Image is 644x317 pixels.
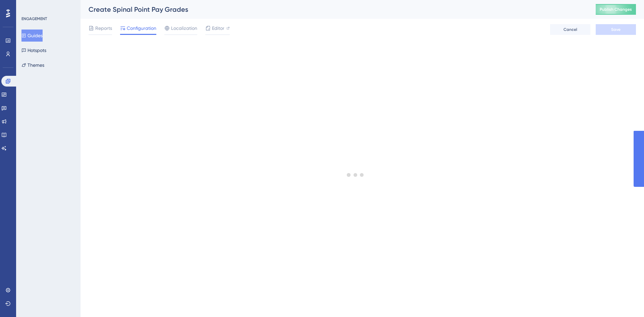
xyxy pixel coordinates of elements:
button: Guides [21,30,43,42]
span: Save [611,27,621,32]
button: Cancel [550,24,590,35]
span: Editor [212,24,224,32]
span: Cancel [563,27,577,32]
button: Hotspots [21,44,46,56]
iframe: UserGuiding AI Assistant Launcher [616,290,636,311]
button: Save [596,24,636,35]
span: Publish Changes [600,7,632,12]
span: Localization [171,24,197,32]
button: Themes [21,59,44,71]
div: Create Spinal Point Pay Grades [89,5,579,14]
div: ENGAGEMENT [21,16,47,21]
button: Publish Changes [596,4,636,15]
span: Configuration [127,24,156,32]
span: Reports [95,24,112,32]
